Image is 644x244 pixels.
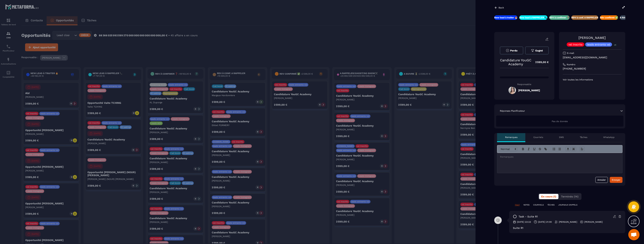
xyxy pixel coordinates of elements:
[505,136,517,139] p: Remarques
[628,229,640,240] a: Ouvrir le chat
[533,204,544,206] p: COURRIELS
[567,63,575,66] p: Numéro
[578,36,606,40] a: [PERSON_NAME]
[518,89,540,92] h5: [PERSON_NAME]
[559,136,564,139] p: SMS
[552,120,568,123] span: Pas de donnée
[547,204,555,206] p: TÂCHES
[561,195,578,198] span: Terminés (14)
[612,178,620,182] div: Envoyer
[500,83,549,86] p: Responsable
[531,59,549,66] p: 2 599,00 €
[533,136,543,139] p: Courriels
[610,177,622,183] button: Envoyer
[541,195,556,198] span: En cours (1)
[538,220,552,223] p: [DATE] 21:00
[603,136,615,139] p: WhatsApp
[500,109,525,112] p: Réponses Planificateur
[517,220,531,223] p: [DATE] 23:23
[519,215,538,218] p: task - Suite R1
[584,220,603,223] p: [PERSON_NAME]
[563,56,622,59] p: [EMAIL_ADDRESS][DOMAIN_NAME]
[563,78,622,81] p: Voir toutes les informations
[500,58,531,66] p: Candidature YouGC Academy
[535,49,543,52] span: Gagné
[523,204,529,206] p: NOTES
[587,43,610,46] p: leads entrants vsl
[515,204,520,206] p: TOUT
[563,67,622,70] p: [PHONE_NUMBER]
[559,194,581,199] button: Terminés (14)
[559,220,577,223] p: [PERSON_NAME]
[558,204,577,206] p: JOURNAUX D'APPELS
[539,194,558,199] button: En cours (1)
[513,226,622,229] div: Suite R1
[525,47,549,54] button: Gagné
[567,52,574,55] p: E-mail
[569,43,582,46] p: vsl inscrits
[580,136,587,139] p: Tâches
[510,49,517,52] span: Perdu
[595,177,608,183] button: Annuler
[613,43,617,47] p: +1
[500,47,523,54] button: Perdu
